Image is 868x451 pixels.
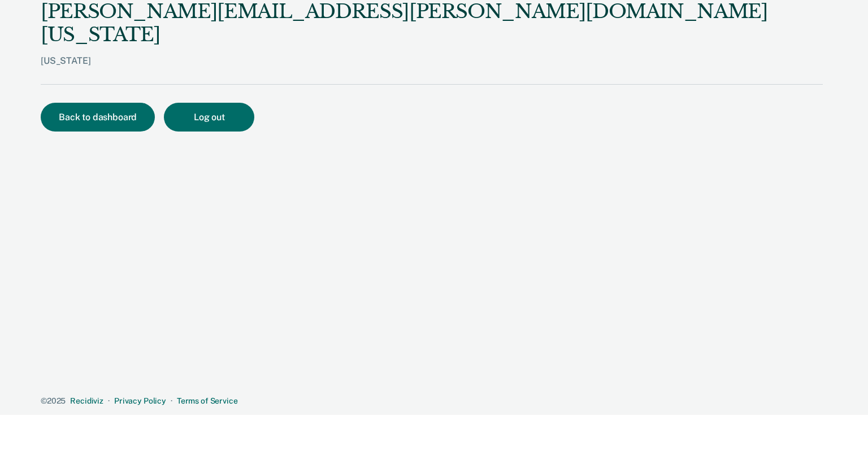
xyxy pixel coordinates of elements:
a: Privacy Policy [114,396,166,405]
a: Back to dashboard [41,113,164,122]
a: Recidiviz [70,396,103,405]
div: · · [41,396,823,406]
a: Terms of Service [177,396,238,405]
button: Back to dashboard [41,103,155,132]
span: © 2025 [41,396,66,405]
div: [US_STATE] [41,55,823,84]
button: Log out [164,103,254,132]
